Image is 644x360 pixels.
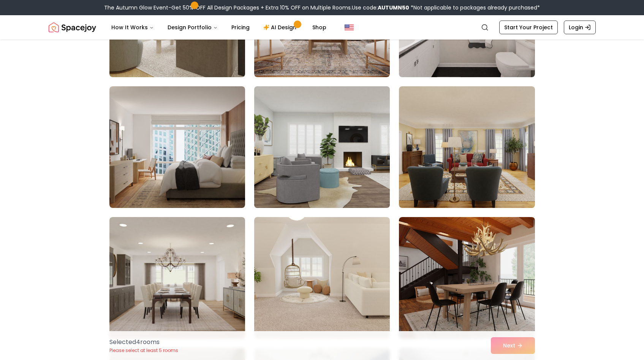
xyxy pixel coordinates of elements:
[399,86,535,208] img: Room room-21
[251,83,393,211] img: Room room-20
[399,217,535,339] img: Room room-24
[564,21,596,34] a: Login
[49,15,596,40] nav: Global
[109,217,245,339] img: Room room-22
[378,4,409,11] b: AUTUMN50
[499,21,558,34] a: Start Your Project
[49,20,96,35] img: Spacejoy Logo
[352,4,409,11] span: Use code:
[109,86,245,208] img: Room room-19
[161,20,224,35] button: Design Portfolio
[105,20,332,35] nav: Main
[306,20,332,35] a: Shop
[254,217,390,339] img: Room room-23
[109,338,178,347] p: Selected 4 room s
[109,347,178,354] p: Please select at least 5 rooms
[409,4,540,11] span: *Not applicable to packages already purchased*
[105,20,160,35] button: How It Works
[257,20,305,35] a: AI Design
[225,20,256,35] a: Pricing
[345,23,354,32] img: United States
[104,4,540,11] div: The Autumn Glow Event-Get 50% OFF All Design Packages + Extra 10% OFF on Multiple Rooms.
[49,20,96,35] a: Spacejoy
